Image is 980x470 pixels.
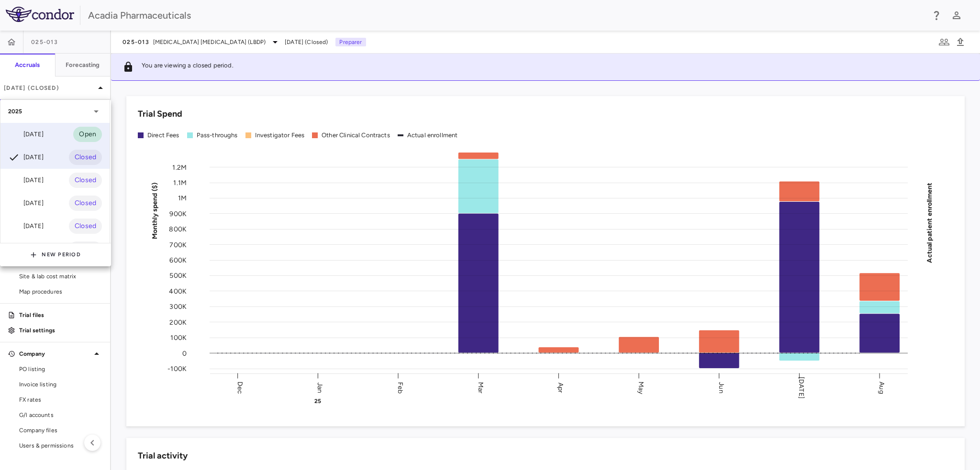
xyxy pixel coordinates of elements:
span: Closed [69,175,102,186]
div: 2025 [0,100,110,123]
div: [DATE] [8,152,44,163]
div: [DATE] [8,220,44,232]
span: Closed [69,198,102,208]
span: Closed [69,221,102,231]
div: [DATE] [8,129,44,140]
div: [DATE] [8,197,44,209]
button: New Period [30,247,81,262]
span: Closed [69,152,102,163]
p: 2025 [8,107,22,116]
div: [DATE] [8,175,44,186]
span: Open [73,129,102,140]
